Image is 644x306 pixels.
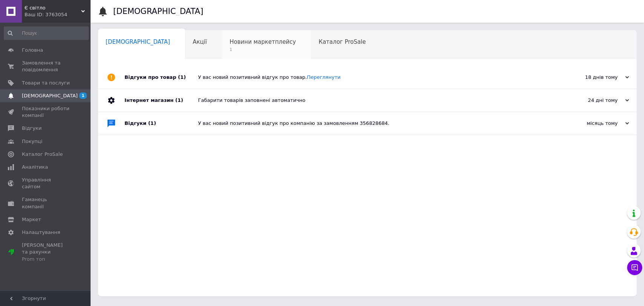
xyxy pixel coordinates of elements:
span: 1 [79,92,87,99]
button: Чат з покупцем [627,260,642,275]
span: Відгуки [22,125,41,132]
span: (1) [175,97,183,103]
span: Новини маркетплейсу [229,38,296,45]
span: Каталог ProSale [22,151,63,158]
div: Ваш ID: 3763054 [25,11,91,18]
span: Маркет [22,216,41,223]
span: (1) [148,120,156,126]
div: У вас новий позитивний відгук про компанію за замовленням 356828684. [198,120,553,127]
span: (1) [178,74,186,80]
div: Габарити товарів заповнені автоматично [198,97,553,104]
span: Каталог ProSale [318,38,366,45]
span: Управління сайтом [22,177,70,190]
span: [DEMOGRAPHIC_DATA] [22,92,78,99]
span: Замовлення та повідомлення [22,60,70,73]
div: Інтернет магазин [124,89,198,112]
div: Відгуки [124,112,198,135]
a: Переглянути [307,74,340,80]
div: У вас новий позитивний відгук про товар. [198,74,553,81]
span: Головна [22,47,43,54]
div: Prom топ [22,256,70,263]
span: Показники роботи компанії [22,105,70,119]
span: [DEMOGRAPHIC_DATA] [106,38,170,45]
span: [PERSON_NAME] та рахунки [22,242,70,263]
div: 18 днів тому [553,74,629,81]
input: Пошук [4,26,89,40]
span: Акції [193,38,207,45]
div: 24 дні тому [553,97,629,104]
span: Є світло [25,5,81,11]
span: Товари та послуги [22,80,70,86]
span: Налаштування [22,229,60,236]
span: 1 [229,47,296,52]
h1: [DEMOGRAPHIC_DATA] [113,7,203,16]
div: Відгуки про товар [124,66,198,89]
div: місяць тому [553,120,629,127]
span: Гаманець компанії [22,196,70,210]
span: Аналітика [22,164,48,171]
span: Покупці [22,138,42,145]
